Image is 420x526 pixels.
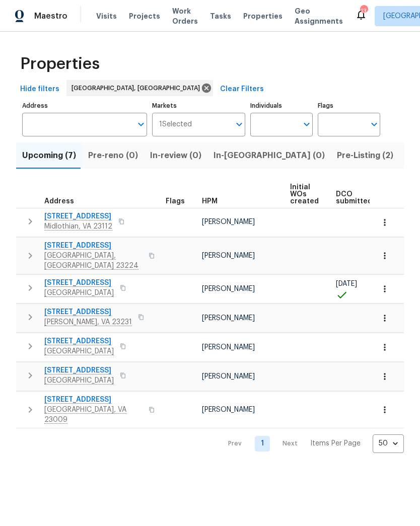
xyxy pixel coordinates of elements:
span: Pre-reno (0) [88,148,138,163]
span: Visits [96,11,117,21]
div: [GEOGRAPHIC_DATA], [GEOGRAPHIC_DATA] [66,80,213,96]
span: Hide filters [20,83,59,96]
button: Open [134,117,148,131]
label: Markets [152,103,246,109]
span: Clear Filters [220,83,264,96]
span: Work Orders [172,6,198,26]
span: Maestro [34,11,67,21]
span: Geo Assignments [295,6,343,26]
span: [DATE] [336,280,357,287]
div: 13 [360,6,367,16]
span: Initial WOs created [290,184,319,205]
span: Upcoming (7) [22,148,76,163]
nav: Pagination Navigation [219,434,404,453]
button: Open [232,117,246,131]
span: [GEOGRAPHIC_DATA], [GEOGRAPHIC_DATA] [72,83,204,93]
label: Flags [318,103,380,109]
span: Flags [166,198,185,205]
span: In-review (0) [150,148,201,163]
span: Projects [129,11,160,21]
a: Goto page 1 [255,436,270,452]
span: [PERSON_NAME] [202,373,255,380]
button: Clear Filters [216,80,268,99]
span: [PERSON_NAME] [202,252,255,259]
div: 50 [373,430,404,457]
span: [PERSON_NAME] [202,218,255,226]
span: Pre-Listing (2) [337,148,393,163]
span: DCO submitted [336,191,372,205]
span: Tasks [210,13,231,20]
label: Address [22,103,147,109]
span: Address [44,198,74,205]
span: HPM [202,198,218,205]
label: Individuals [250,103,313,109]
span: 1 Selected [159,120,192,129]
span: In-[GEOGRAPHIC_DATA] (0) [214,148,325,163]
span: [PERSON_NAME] [202,315,255,322]
button: Open [300,117,314,131]
span: [PERSON_NAME] [202,344,255,351]
p: Items Per Page [310,438,361,448]
span: [PERSON_NAME] [202,406,255,413]
button: Hide filters [16,80,63,99]
span: [PERSON_NAME] [202,285,255,292]
span: Properties [20,59,100,69]
button: Open [367,117,381,131]
span: Properties [243,11,283,21]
